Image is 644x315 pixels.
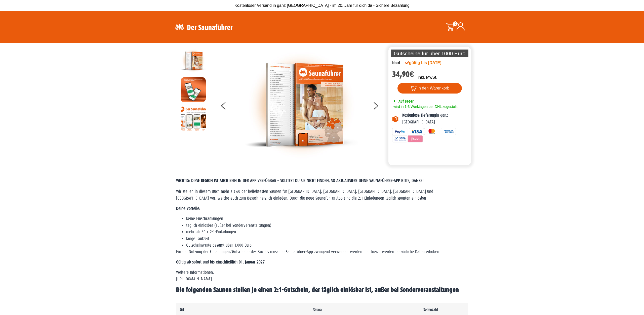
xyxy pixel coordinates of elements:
[176,286,459,293] span: Die folgenden Saunen stellen je einen 2:1-Gutschein, der täglich einlösbar ist, außer bei Sonderv...
[186,242,468,249] li: Gutscheinwerte gesamt über 1.000 Euro
[181,48,206,73] img: der-saunafuehrer-2025-nord
[181,106,206,131] img: Anleitung7tn
[392,70,414,79] bdi: 34,90
[397,83,462,94] button: In den Warenkorb
[180,307,184,312] strong: Ort
[186,215,468,222] li: keine Einschränkungen
[176,189,433,200] span: Wir stellen in diesem Buch mehr als 60 der beliebtesten Saunen für [GEOGRAPHIC_DATA], [GEOGRAPHIC...
[176,249,468,255] p: Für die Nutzung der Einladungen/Gutscheine des Buches muss die Saunaführer-App zwingend verwendet...
[186,229,468,235] li: mehr als 60 x 2:1-Einladungen
[398,99,414,104] span: Auf Lager
[402,112,467,125] p: in ganz [GEOGRAPHIC_DATA]
[402,113,436,118] b: Kostenlose Lieferung
[234,3,410,8] span: Kostenloser Versand in ganz [GEOGRAPHIC_DATA] - im 20. Jahr für dich da - Sichere Bezahlung
[176,178,424,183] span: WICHTIG: DIESE REGION IST AUCH REIN IN DER APP VERFÜGBAR – SOLLTEST DU SIE NICHT FINDEN, SO AKTUA...
[418,74,437,80] p: inkl. MwSt.
[392,105,457,109] span: wird in 1-3 Werktagen per DHL zugestellt
[176,260,265,264] strong: Gültig ab sofort und bis einschließlich 01. Januar 2027
[405,60,452,66] div: gültig bis [DATE]
[176,206,200,211] strong: Deine Vorteile:
[391,50,468,57] p: Gutscheine für über 1000 Euro
[410,70,414,79] span: €
[176,269,468,283] p: Weitere Informationen: [URL][DOMAIN_NAME]
[453,21,458,26] span: 0
[181,77,206,102] img: MOCKUP-iPhone_regional
[423,307,438,312] strong: Seitenzahl
[245,48,358,161] img: der-saunafuehrer-2025-nord
[313,307,322,312] strong: Sauna
[392,60,400,66] div: Nord
[186,222,468,229] li: täglich einlösbar (außer bei Sonderveranstaltungen)
[186,236,468,242] li: lange Laufzeit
